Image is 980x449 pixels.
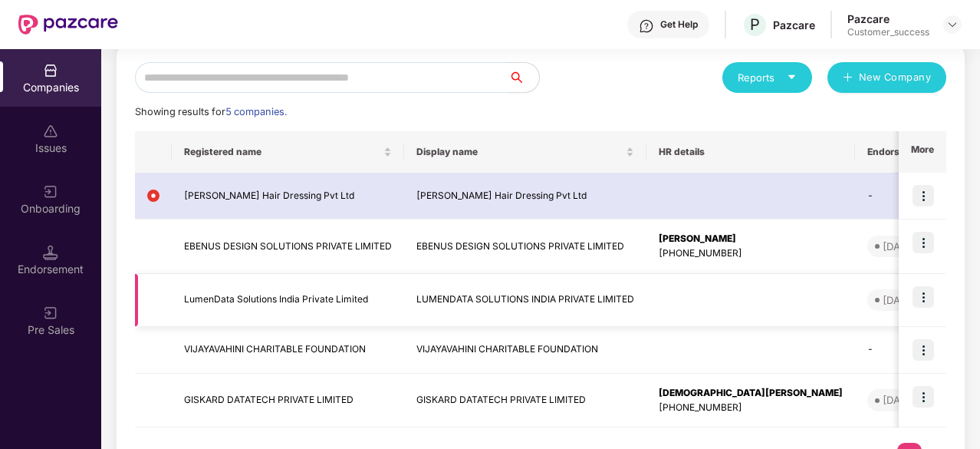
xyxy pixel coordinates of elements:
div: [PERSON_NAME] [659,232,843,246]
div: [PHONE_NUMBER] [659,246,843,261]
button: plusNew Company [827,62,946,93]
img: icon [913,185,934,206]
img: svg+xml;base64,PHN2ZyB3aWR0aD0iMTQuNSIgaGVpZ2h0PSIxNC41IiB2aWV3Qm94PSIwIDAgMTYgMTYiIGZpbGw9Im5vbm... [43,245,58,260]
span: 5 companies. [225,106,287,117]
td: - [855,327,959,374]
span: Display name [416,146,623,158]
span: P [750,15,760,34]
td: LumenData Solutions India Private Limited [172,274,404,327]
img: svg+xml;base64,PHN2ZyB4bWxucz0iaHR0cDovL3d3dy53My5vcmcvMjAwMC9zdmciIHdpZHRoPSIxMiIgaGVpZ2h0PSIxMi... [147,190,159,202]
th: Display name [404,131,646,173]
td: - [855,173,959,220]
span: plus [843,72,853,84]
div: Get Help [660,18,698,31]
div: [DATE] [883,292,916,308]
div: Pazcare [773,18,815,32]
img: svg+xml;base64,PHN2ZyBpZD0iRHJvcGRvd24tMzJ4MzIiIHhtbG5zPSJodHRwOi8vd3d3LnczLm9yZy8yMDAwL3N2ZyIgd2... [946,18,959,31]
img: svg+xml;base64,PHN2ZyBpZD0iQ29tcGFuaWVzIiB4bWxucz0iaHR0cDovL3d3dy53My5vcmcvMjAwMC9zdmciIHdpZHRoPS... [43,63,58,78]
td: [PERSON_NAME] Hair Dressing Pvt Ltd [172,173,404,220]
div: [DATE] [883,392,916,408]
span: search [508,71,539,84]
img: New Pazcare Logo [18,15,118,35]
span: caret-down [787,72,797,82]
button: search [508,62,540,93]
div: [DATE] [883,239,916,254]
span: Registered name [184,146,380,158]
td: EBENUS DESIGN SOLUTIONS PRIVATE LIMITED [172,220,404,274]
td: EBENUS DESIGN SOLUTIONS PRIVATE LIMITED [404,220,646,274]
img: icon [913,232,934,253]
img: svg+xml;base64,PHN2ZyBpZD0iSXNzdWVzX2Rpc2FibGVkIiB4bWxucz0iaHR0cDovL3d3dy53My5vcmcvMjAwMC9zdmciIH... [43,124,58,139]
div: Customer_success [847,26,929,38]
span: Showing results for [135,106,287,117]
img: icon [913,386,934,408]
th: More [899,131,946,173]
th: Registered name [172,131,404,173]
th: HR details [646,131,855,173]
img: svg+xml;base64,PHN2ZyB3aWR0aD0iMjAiIGhlaWdodD0iMjAiIHZpZXdCb3g9IjAgMCAyMCAyMCIgZmlsbD0ibm9uZSIgeG... [43,184,58,200]
td: GISKARD DATATECH PRIVATE LIMITED [172,374,404,428]
td: VIJAYAVAHINI CHARITABLE FOUNDATION [172,327,404,374]
td: GISKARD DATATECH PRIVATE LIMITED [404,374,646,428]
div: [DEMOGRAPHIC_DATA][PERSON_NAME] [659,386,843,401]
td: LUMENDATA SOLUTIONS INDIA PRIVATE LIMITED [404,274,646,327]
img: svg+xml;base64,PHN2ZyBpZD0iSGVscC0zMngzMiIgeG1sbnM9Imh0dHA6Ly93d3cudzMub3JnLzIwMDAvc3ZnIiB3aWR0aD... [639,18,654,34]
td: [PERSON_NAME] Hair Dressing Pvt Ltd [404,173,646,220]
td: VIJAYAVAHINI CHARITABLE FOUNDATION [404,327,646,374]
img: icon [913,286,934,308]
div: Pazcare [847,12,929,26]
img: svg+xml;base64,PHN2ZyB3aWR0aD0iMjAiIGhlaWdodD0iMjAiIHZpZXdCb3g9IjAgMCAyMCAyMCIgZmlsbD0ibm9uZSIgeG... [43,305,58,321]
span: New Company [859,70,932,85]
span: Endorsements [867,146,934,158]
div: Reports [738,70,797,85]
img: icon [913,339,934,361]
div: [PHONE_NUMBER] [659,401,843,415]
